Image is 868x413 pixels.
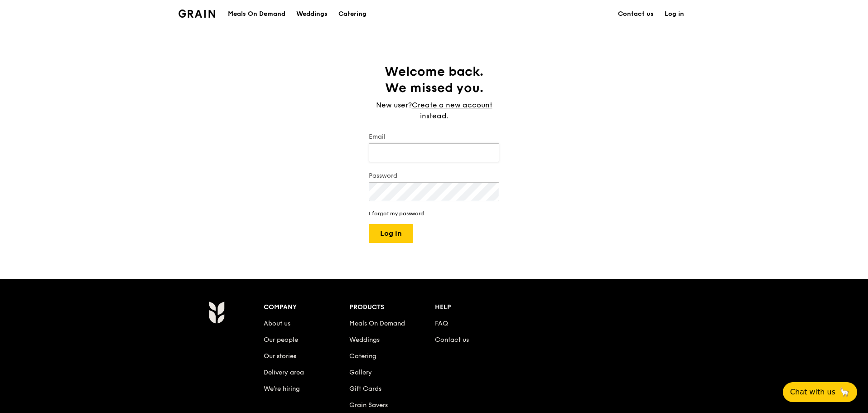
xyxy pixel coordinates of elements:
label: Password [369,171,499,180]
div: Weddings [296,0,328,28]
span: 🦙 [839,387,850,398]
div: Meals On Demand [228,0,285,28]
a: Our people [264,336,298,344]
div: Help [435,301,521,314]
a: Our stories [264,352,296,360]
div: Catering [338,0,366,28]
a: We’re hiring [264,385,300,393]
div: Company [264,301,349,314]
button: Chat with us🦙 [783,382,857,402]
a: Create a new account [412,100,492,111]
a: Contact us [435,336,469,344]
span: Chat with us [790,387,835,398]
span: instead. [420,112,448,120]
a: Weddings [291,0,333,28]
h1: Welcome back. We missed you. [369,63,499,96]
a: Catering [349,352,376,360]
a: Catering [333,0,372,28]
label: Email [369,132,499,141]
a: Contact us [612,0,659,28]
a: FAQ [435,320,448,327]
img: Grain [178,10,215,18]
button: Log in [369,224,413,243]
img: Grain [208,301,224,324]
a: Delivery area [264,369,304,376]
a: Grain Savers [349,401,388,409]
a: Gallery [349,369,372,376]
a: I forgot my password [369,210,499,217]
a: Log in [659,0,690,28]
a: About us [264,320,290,327]
a: Gift Cards [349,385,381,393]
a: Meals On Demand [349,320,405,327]
div: Products [349,301,435,314]
a: Weddings [349,336,380,344]
span: New user? [376,101,412,109]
